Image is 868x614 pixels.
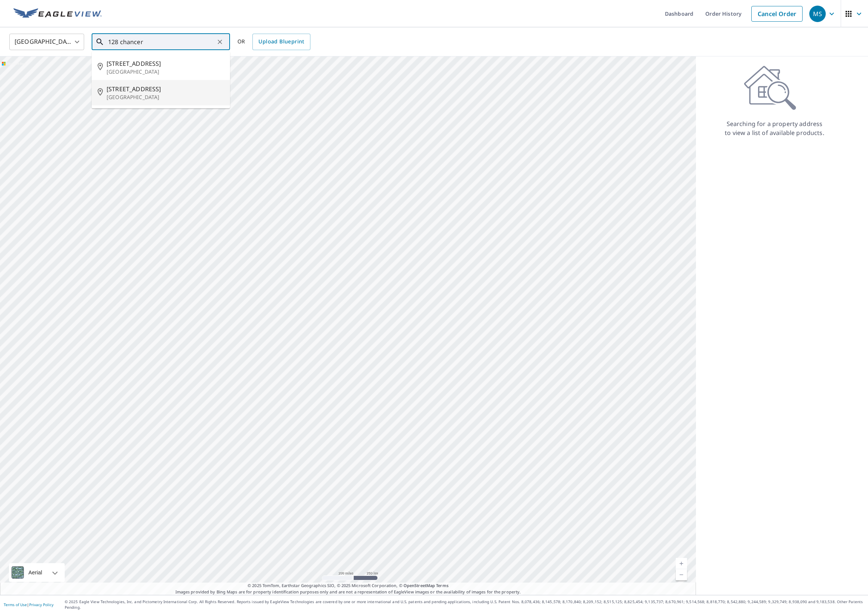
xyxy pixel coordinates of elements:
div: OR [237,34,310,50]
p: Searching for a property address to view a list of available products. [724,119,825,137]
div: [GEOGRAPHIC_DATA] [9,31,84,52]
input: Search by address or latitude-longitude [108,31,215,52]
p: | [4,602,53,607]
p: [GEOGRAPHIC_DATA] [107,68,224,76]
div: Aerial [26,563,45,582]
a: Privacy Policy [29,602,53,607]
span: [STREET_ADDRESS] [107,59,224,68]
a: Terms of Use [4,602,27,607]
a: Terms [436,583,448,588]
a: Cancel Order [751,6,803,22]
a: Upload Blueprint [252,34,310,50]
span: [STREET_ADDRESS] [107,85,224,93]
a: OpenStreetMap [404,583,435,588]
div: Aerial [9,563,65,582]
p: [GEOGRAPHIC_DATA] [107,93,224,101]
div: MS [809,6,826,22]
p: © 2025 Eagle View Technologies, Inc. and Pictometry International Corp. All Rights Reserved. Repo... [65,599,864,610]
a: Current Level 5, Zoom In [676,558,687,569]
span: © 2025 TomTom, Earthstar Geographics SIO, © 2025 Microsoft Corporation, © [248,583,448,589]
button: Clear [215,37,225,47]
span: Upload Blueprint [258,37,304,46]
a: Current Level 5, Zoom Out [676,569,687,580]
img: EV Logo [13,8,102,19]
